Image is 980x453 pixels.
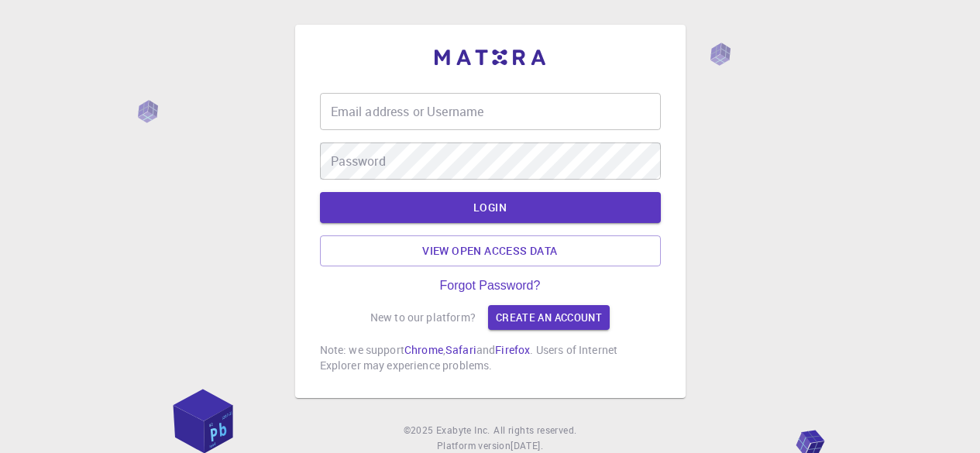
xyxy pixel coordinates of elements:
button: LOGIN [320,192,661,223]
span: [DATE] . [511,439,543,451]
span: All rights reserved. [493,423,576,438]
p: Note: we support , and . Users of Internet Explorer may experience problems. [320,342,661,373]
span: Exabyte Inc. [436,424,490,436]
a: View open access data [320,235,661,266]
a: Forgot Password? [440,279,541,293]
a: Chrome [404,342,443,357]
a: Safari [445,342,476,357]
p: New to our platform? [370,310,476,325]
a: Firefox [495,342,530,357]
a: Create an account [488,305,610,330]
span: © 2025 [404,423,436,438]
a: Exabyte Inc. [436,423,490,438]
